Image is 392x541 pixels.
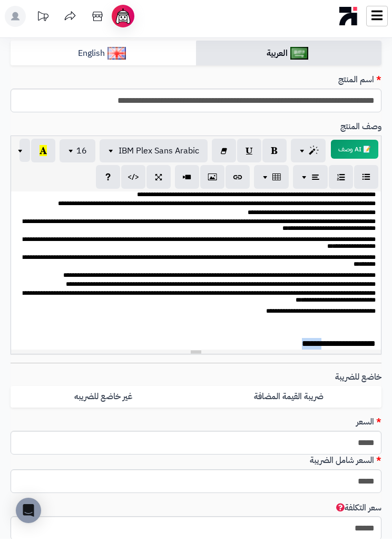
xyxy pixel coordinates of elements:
img: العربية [290,49,309,62]
a: تحديثات المنصة [30,8,56,32]
button: IBM Plex Sans Arabic [100,141,208,165]
label: خاضع للضريبة [331,373,386,385]
label: اسم المنتج [334,76,386,88]
label: السعر شامل الضريبة [306,457,386,469]
span: 16 [76,147,87,159]
button: 📝 AI وصف [331,142,378,161]
span: IBM Plex Sans Arabic [119,147,199,159]
button: 16 [60,141,95,165]
img: logo-mobile.png [339,6,358,30]
a: English [11,43,196,69]
img: English [107,49,126,62]
label: غير خاضع للضريبه [11,388,196,410]
label: ضريبة القيمة المضافة [196,388,381,410]
img: ai-face.png [114,9,132,27]
label: السعر [352,418,386,430]
span: سعر التكلفة [334,504,381,516]
label: وصف المنتج [336,123,386,135]
a: العربية [196,43,381,69]
div: Open Intercom Messenger [16,500,41,525]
